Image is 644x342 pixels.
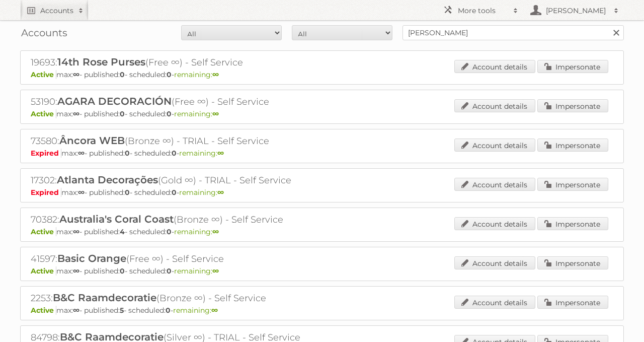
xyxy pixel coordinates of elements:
span: remaining: [174,266,219,276]
span: Âncora WEB [59,134,125,147]
a: Impersonate [537,178,608,191]
h2: 2253: (Bronze ∞) - Self Service [31,292,383,305]
a: Impersonate [537,296,608,309]
span: remaining: [179,188,224,197]
a: Impersonate [537,256,608,269]
strong: 0 [167,266,172,276]
a: Account details [454,60,535,73]
span: Australia's Coral Coast [59,213,174,225]
span: Active [31,227,56,236]
a: Account details [454,296,535,309]
a: Account details [454,99,535,112]
strong: 0 [125,188,130,197]
h2: 19693: (Free ∞) - Self Service [31,56,383,69]
p: max: - published: - scheduled: - [31,109,613,118]
h2: More tools [458,6,508,16]
strong: 0 [167,70,172,79]
a: Account details [454,139,535,152]
span: AGARA DECORACIÓN [57,95,172,107]
span: remaining: [174,109,219,118]
strong: ∞ [211,306,218,315]
p: max: - published: - scheduled: - [31,266,613,276]
span: remaining: [174,227,219,236]
span: remaining: [179,149,224,158]
strong: 0 [125,149,130,158]
span: Active [31,109,56,118]
a: Impersonate [537,217,608,230]
a: Impersonate [537,60,608,73]
strong: 0 [120,109,125,118]
strong: 5 [120,306,124,315]
strong: 0 [120,266,125,276]
span: Basic Orange [57,252,126,264]
span: Active [31,70,56,79]
p: max: - published: - scheduled: - [31,227,613,236]
span: B&C Raamdecoratie [53,292,156,304]
strong: 0 [166,306,171,315]
strong: ∞ [212,70,219,79]
p: max: - published: - scheduled: - [31,149,613,158]
strong: 0 [167,227,172,236]
h2: 41597: (Free ∞) - Self Service [31,252,383,265]
strong: ∞ [78,188,85,197]
span: remaining: [174,70,219,79]
strong: 0 [120,70,125,79]
a: Impersonate [537,99,608,112]
a: Impersonate [537,139,608,152]
span: Active [31,306,56,315]
strong: 0 [172,149,177,158]
strong: ∞ [217,149,224,158]
h2: 73580: (Bronze ∞) - TRIAL - Self Service [31,134,383,148]
strong: ∞ [73,227,79,236]
span: Expired [31,149,61,158]
span: Atlanta Decorações [57,174,158,186]
span: 14th Rose Purses [57,56,145,68]
strong: 4 [120,227,125,236]
p: max: - published: - scheduled: - [31,70,613,79]
a: Account details [454,178,535,191]
span: Expired [31,188,61,197]
h2: 70382: (Bronze ∞) - Self Service [31,213,383,226]
span: Active [31,266,56,276]
h2: [PERSON_NAME] [543,6,609,16]
strong: 0 [167,109,172,118]
h2: Accounts [40,6,73,16]
strong: ∞ [73,266,79,276]
a: Account details [454,217,535,230]
strong: ∞ [212,109,219,118]
strong: ∞ [212,227,219,236]
p: max: - published: - scheduled: - [31,306,613,315]
h2: 53190: (Free ∞) - Self Service [31,95,383,108]
strong: ∞ [212,266,219,276]
strong: ∞ [73,109,79,118]
span: remaining: [173,306,218,315]
h2: 17302: (Gold ∞) - TRIAL - Self Service [31,174,383,187]
strong: ∞ [78,149,85,158]
p: max: - published: - scheduled: - [31,188,613,197]
strong: ∞ [73,306,79,315]
a: Account details [454,256,535,269]
strong: ∞ [217,188,224,197]
strong: ∞ [73,70,79,79]
strong: 0 [172,188,177,197]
